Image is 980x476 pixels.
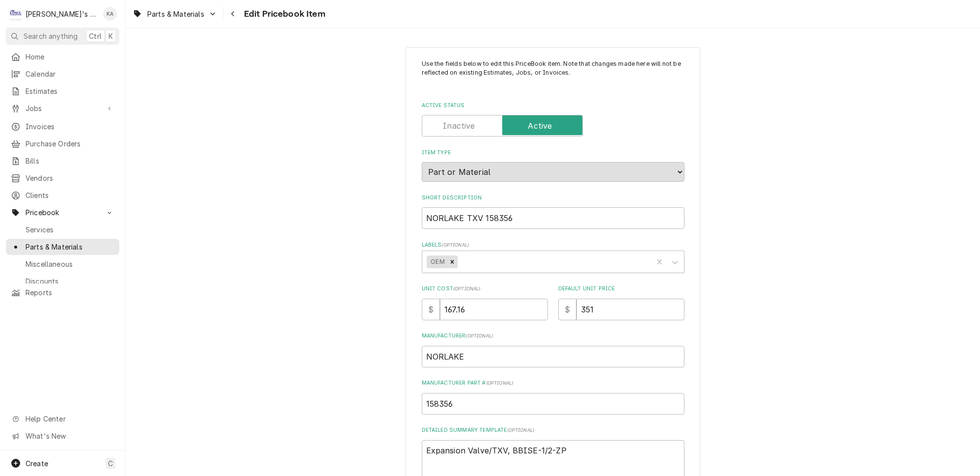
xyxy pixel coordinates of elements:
span: ( optional ) [441,242,469,248]
div: Active Status [422,102,684,137]
div: [PERSON_NAME]'s Refrigeration [26,9,98,19]
span: Discounts [26,276,114,286]
label: Labels [422,241,684,249]
div: Manufacturer [422,332,684,367]
a: Invoices [6,118,119,135]
div: OEM [427,255,446,268]
span: C [108,458,113,469]
span: Home [26,52,114,62]
a: Go to Help Center [6,411,119,427]
span: ( optional ) [465,333,493,338]
span: Bills [26,156,114,166]
div: $ [558,299,576,320]
label: Manufacturer Part # [422,379,684,387]
a: Parts & Materials [6,239,119,255]
div: Labels [422,241,684,273]
a: Home [6,49,119,65]
div: Korey Austin's Avatar [103,7,117,21]
label: Default Unit Price [558,285,684,293]
span: Services [26,224,114,235]
span: Jobs [26,103,100,113]
span: Create [26,459,48,468]
span: Vendors [26,173,114,183]
span: Invoices [26,121,114,132]
div: Unit Cost [422,285,548,320]
span: Help Center [26,414,113,424]
div: Item Type [422,149,684,182]
span: Purchase Orders [26,139,114,149]
span: Parts & Materials [147,9,204,19]
span: ( optional ) [453,286,481,291]
a: Purchase Orders [6,136,119,152]
label: Detailed Summary Template [422,426,684,434]
button: Search anythingCtrlK [6,28,119,45]
a: Discounts [6,273,119,289]
span: Calendar [26,69,114,79]
div: Short Description [422,194,684,229]
button: Navigate back [225,6,241,22]
div: Default Unit Price [558,285,684,320]
span: Reports [26,287,114,298]
a: Calendar [6,66,119,82]
p: Use the fields below to edit this PriceBook item. Note that changes made here will not be reflect... [422,59,684,86]
a: Clients [6,187,119,203]
span: ( optional ) [486,380,514,386]
span: Ctrl [89,31,102,41]
label: Unit Cost [422,285,548,293]
label: Short Description [422,194,684,202]
label: Item Type [422,149,684,157]
span: What's New [26,431,113,441]
a: Estimates [6,83,119,99]
span: Miscellaneous [26,259,114,269]
span: Edit Pricebook Item [241,7,326,21]
div: Clay's Refrigeration's Avatar [9,7,23,21]
span: Pricebook [26,207,100,218]
a: Reports [6,284,119,301]
a: Vendors [6,170,119,186]
span: Estimates [26,86,114,96]
span: K [109,31,113,41]
a: Services [6,222,119,238]
div: Manufacturer Part # [422,379,684,414]
label: Active Status [422,102,684,110]
a: Bills [6,153,119,169]
div: Remove OEM [447,255,458,268]
div: C [9,7,23,21]
a: Go to What's New [6,428,119,444]
label: Manufacturer [422,332,684,340]
span: Search anything [24,31,78,41]
span: Parts & Materials [26,242,114,252]
span: Clients [26,190,114,200]
a: Go to Parts & Materials [129,6,221,22]
a: Miscellaneous [6,256,119,272]
a: Go to Pricebook [6,204,119,221]
div: KA [103,7,117,21]
input: Name used to describe this Part or Material [422,207,684,229]
span: ( optional ) [507,427,535,433]
a: Go to Jobs [6,100,119,116]
div: $ [422,299,440,320]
